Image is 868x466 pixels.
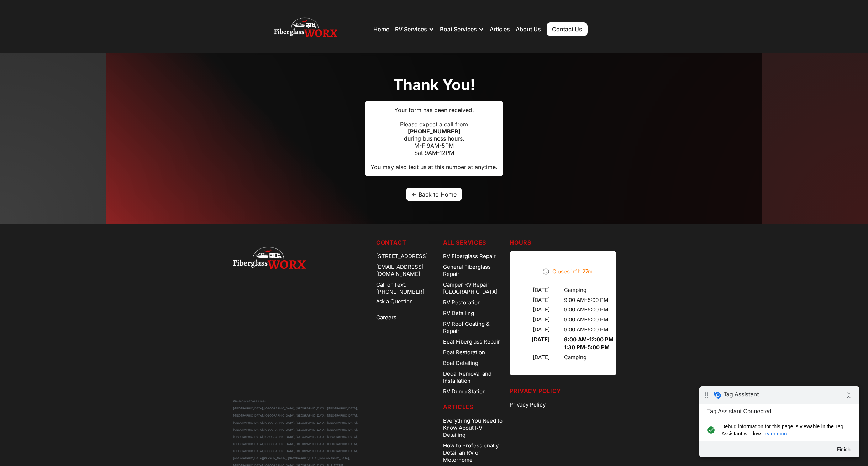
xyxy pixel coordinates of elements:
[552,268,593,275] span: Closes in
[443,403,504,411] h5: Articles
[376,251,437,262] div: [STREET_ADDRESS]
[370,106,498,171] div: Your form has been received. Please expect a call from during business hours: M-F 9AM-5PM Sat 9AM...
[443,415,504,440] a: Everything You Need to Know About RV Detailing
[440,26,477,33] div: Boat Services
[564,297,614,304] div: 9:00 AM - 5:00 PM
[564,326,614,333] div: 9:00 AM - 5:00 PM
[443,262,504,279] a: General Fiberglass Repair
[443,251,504,262] a: RV Fiberglass Repair
[373,26,389,33] a: Home
[521,316,550,323] div: [DATE]
[564,354,614,361] div: Camping
[547,22,588,36] a: Contact Us
[443,386,504,397] a: RV Dump Station
[510,387,635,395] h5: Privacy Policy
[443,319,504,336] a: RV Roof Coating & Repair
[521,336,550,351] div: [DATE]
[443,279,504,297] a: Camper RV Repair [GEOGRAPHIC_DATA]
[443,347,504,358] a: Boat Restoration
[521,354,550,361] div: [DATE]
[510,238,635,247] h5: Hours
[443,368,504,386] a: Decal Removal and Installation
[440,19,484,40] div: Boat Services
[564,316,614,323] div: 9:00 AM - 5:00 PM
[376,262,437,279] div: [EMAIL_ADDRESS][DOMAIN_NAME]
[490,26,510,33] a: Articles
[443,308,504,319] a: RV Detailing
[521,306,550,313] div: [DATE]
[376,238,437,247] h5: Contact
[521,326,550,333] div: [DATE]
[406,188,462,201] a: <- Back to Home
[443,238,504,247] h5: ALL SERVICES
[63,44,89,50] a: Learn more
[564,336,614,343] div: 9:00 AM - 12:00 PM
[6,37,17,51] i: check_circle
[376,297,437,305] a: Ask a Question
[408,128,461,135] strong: [PHONE_NUMBER]
[393,75,475,94] h1: Thank you!
[564,306,614,313] div: 9:00 AM - 5:00 PM
[443,440,504,465] a: How to Professionally Detail an RV or Motorhome
[443,358,504,368] a: Boat Detailing
[443,297,504,308] a: RV Restoration
[575,268,593,275] time: 1h 27m
[376,279,437,297] a: Call or Text: [PHONE_NUMBER]
[521,287,550,294] div: [DATE]
[274,15,337,43] img: Fiberglass Worx - RV and Boat repair, RV Roof, RV and Boat Detailing Company Logo
[132,57,157,69] button: Finish
[25,5,60,12] span: Tag Assistant
[564,344,614,351] div: 1:30 PM - 5:00 PM
[22,37,148,51] span: Debug information for this page is viewable in the Tag Assistant window
[142,2,157,16] i: Collapse debug badge
[395,19,434,40] div: RV Services
[395,26,427,33] div: RV Services
[443,336,504,347] a: Boat Fiberglass Repair
[510,399,635,410] a: Privacy Policy
[521,297,550,304] div: [DATE]
[564,287,614,294] div: Camping
[516,26,541,33] a: About Us
[376,312,437,323] a: Careers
